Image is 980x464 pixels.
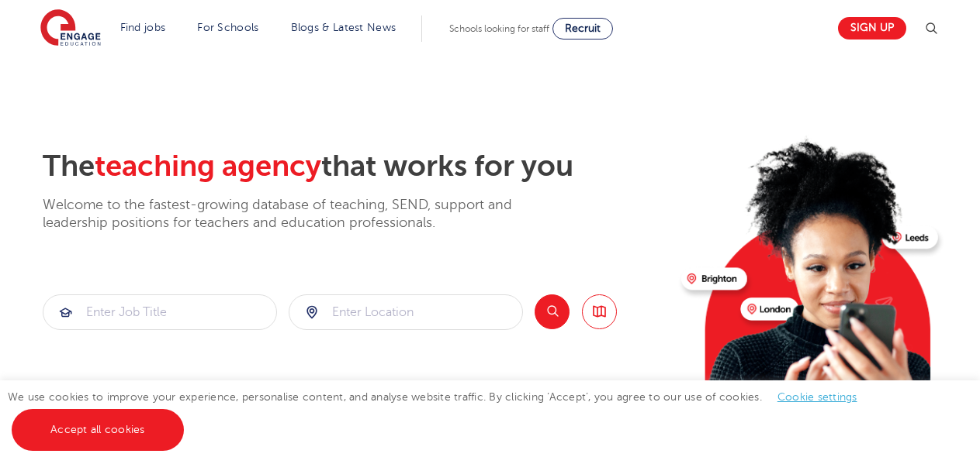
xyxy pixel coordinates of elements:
a: For Schools [197,22,258,33]
a: Accept all cookies [12,409,184,451]
a: Sign up [838,17,906,40]
input: Submit [43,295,276,329]
span: We use cookies to improve your experience, personalise content, and analyse website traffic. By c... [8,391,873,435]
p: Welcome to the fastest-growing database of teaching, SEND, support and leadership positions for t... [43,196,555,232]
img: Engage Education [40,9,101,48]
div: Submit [289,294,523,330]
a: Blogs & Latest News [291,22,397,33]
button: Search [535,294,570,329]
h2: The that works for you [43,149,669,184]
div: Submit [43,294,277,330]
a: Find jobs [120,22,166,33]
span: Recruit [565,22,601,34]
span: Schools looking for staff [449,23,549,34]
a: Recruit [552,18,613,40]
span: teaching agency [95,150,321,183]
a: Cookie settings [777,391,857,403]
input: Submit [289,295,522,329]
